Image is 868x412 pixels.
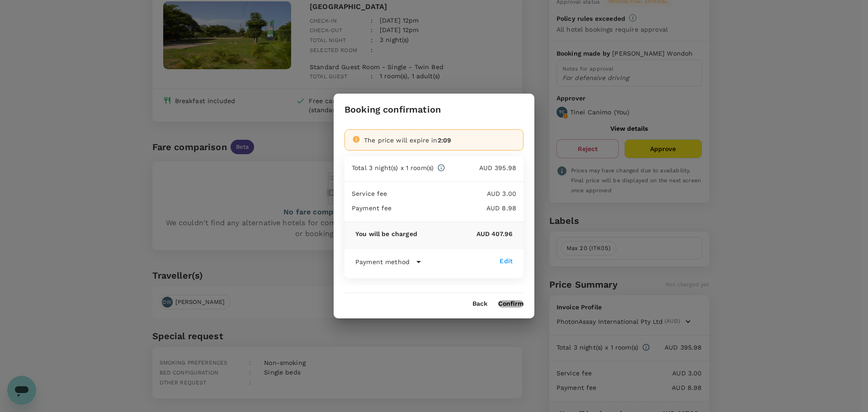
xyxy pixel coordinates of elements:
p: AUD 395.98 [445,163,516,172]
p: AUD 407.96 [417,229,513,238]
div: Edit [500,256,513,265]
p: Total 3 night(s) x 1 room(s) [352,163,434,172]
p: AUD 8.98 [392,204,516,213]
p: Payment method [355,257,410,266]
span: 2:09 [438,137,452,144]
div: The price will expire in [364,136,516,145]
p: Service fee [352,189,387,198]
p: Payment fee [352,204,392,213]
button: Confirm [498,300,524,308]
h3: Booking confirmation [344,104,441,115]
p: AUD 3.00 [387,189,516,198]
p: You will be charged [355,229,417,238]
button: Back [472,300,487,308]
